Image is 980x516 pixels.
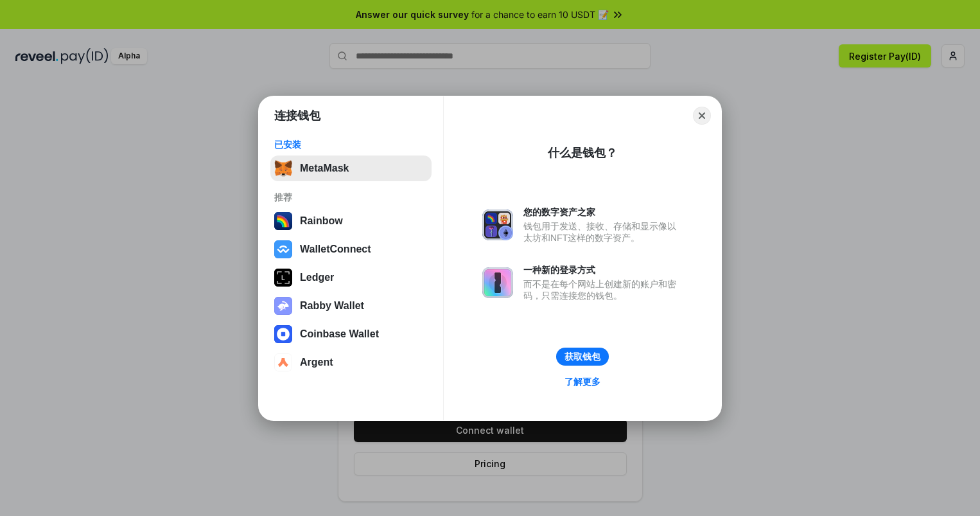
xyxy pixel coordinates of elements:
img: svg+xml,%3Csvg%20xmlns%3D%22http%3A%2F%2Fwww.w3.org%2F2000%2Fsvg%22%20fill%3D%22none%22%20viewBox... [482,209,513,240]
div: Rainbow [300,215,343,227]
img: svg+xml,%3Csvg%20width%3D%2228%22%20height%3D%2228%22%20viewBox%3D%220%200%2028%2028%22%20fill%3D... [274,325,292,343]
button: Coinbase Wallet [270,321,432,347]
div: Argent [300,357,333,368]
button: MetaMask [270,156,432,181]
div: Rabby Wallet [300,300,364,312]
div: 获取钱包 [564,351,600,362]
img: svg+xml,%3Csvg%20xmlns%3D%22http%3A%2F%2Fwww.w3.org%2F2000%2Fsvg%22%20fill%3D%22none%22%20viewBox... [482,267,513,298]
img: svg+xml,%3Csvg%20fill%3D%22none%22%20height%3D%2233%22%20viewBox%3D%220%200%2035%2033%22%20width%... [274,159,292,177]
a: 了解更多 [557,373,608,390]
button: Close [693,107,711,125]
div: 一种新的登录方式 [523,264,683,276]
div: Ledger [300,272,334,283]
div: Coinbase Wallet [300,328,379,340]
div: WalletConnect [300,244,371,255]
button: Rainbow [270,208,432,234]
div: 而不是在每个网站上创建新的账户和密码，只需连接您的钱包。 [523,278,683,301]
div: MetaMask [300,163,349,174]
div: 已安装 [274,139,428,150]
button: Ledger [270,265,432,290]
img: svg+xml,%3Csvg%20width%3D%2228%22%20height%3D%2228%22%20viewBox%3D%220%200%2028%2028%22%20fill%3D... [274,353,292,371]
button: Argent [270,350,432,375]
h1: 连接钱包 [274,108,320,123]
img: svg+xml,%3Csvg%20width%3D%2228%22%20height%3D%2228%22%20viewBox%3D%220%200%2028%2028%22%20fill%3D... [274,240,292,258]
button: WalletConnect [270,236,432,262]
button: 获取钱包 [556,348,609,366]
div: 了解更多 [564,376,600,387]
div: 钱包用于发送、接收、存储和显示像以太坊和NFT这样的数字资产。 [523,220,683,244]
div: 您的数字资产之家 [523,206,683,218]
img: svg+xml,%3Csvg%20xmlns%3D%22http%3A%2F%2Fwww.w3.org%2F2000%2Fsvg%22%20width%3D%2228%22%20height%3... [274,269,292,287]
div: 什么是钱包？ [548,145,617,161]
div: 推荐 [274,191,428,203]
img: svg+xml,%3Csvg%20width%3D%22120%22%20height%3D%22120%22%20viewBox%3D%220%200%20120%20120%22%20fil... [274,212,292,230]
img: svg+xml,%3Csvg%20xmlns%3D%22http%3A%2F%2Fwww.w3.org%2F2000%2Fsvg%22%20fill%3D%22none%22%20viewBox... [274,297,292,315]
button: Rabby Wallet [270,293,432,319]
